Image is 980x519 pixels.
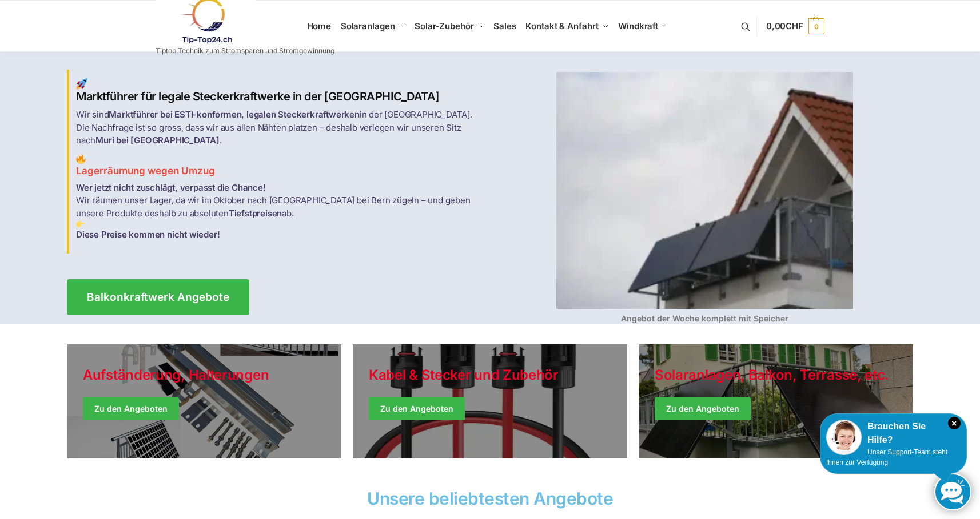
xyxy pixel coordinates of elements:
[826,420,961,447] div: Brauchen Sie Hilfe?
[353,344,627,458] a: Holiday Style
[618,21,658,31] span: Windkraft
[948,417,961,429] i: Schließen
[621,313,788,323] strong: Angebot der Woche komplett mit Speicher
[76,108,483,147] p: Wir sind in der [GEOGRAPHIC_DATA]. Die Nachfrage ist so gross, dass wir aus allen Nähten platzen ...
[76,182,266,193] strong: Wer jetzt nicht zuschlägt, verpasst die Chance!
[493,21,516,31] span: Sales
[95,135,220,146] strong: Muri bei [GEOGRAPHIC_DATA]
[808,18,824,34] span: 0
[156,47,334,54] p: Tiptop Technik zum Stromsparen und Stromgewinnung
[76,220,85,228] img: Home 3
[229,208,282,219] strong: Tiefstpreisen
[766,9,824,43] a: 0,00CHF 0
[87,292,229,303] span: Balkonkraftwerk Angebote
[826,420,862,455] img: Customer service
[525,21,598,31] span: Kontakt & Anfahrt
[67,344,341,458] a: Holiday Style
[614,1,674,52] a: Windkraft
[67,279,249,315] a: Balkonkraftwerk Angebote
[76,78,483,104] h2: Marktführer für legale Steckerkraftwerke in der [GEOGRAPHIC_DATA]
[826,448,947,466] span: Unser Support-Team steht Ihnen zur Verfügung
[336,1,409,52] a: Solaranlagen
[76,182,483,242] p: Wir räumen unser Lager, da wir im Oktober nach [GEOGRAPHIC_DATA] bei Bern zügeln – und geben unse...
[76,154,483,178] h3: Lagerräumung wegen Umzug
[410,1,489,52] a: Solar-Zubehör
[67,490,913,507] h2: Unsere beliebtesten Angebote
[489,1,521,52] a: Sales
[639,344,913,458] a: Winter Jackets
[76,154,86,164] img: Home 2
[415,21,474,31] span: Solar-Zubehör
[341,21,395,31] span: Solaranlagen
[556,72,853,309] img: Home 4
[521,1,614,52] a: Kontakt & Anfahrt
[76,229,220,240] strong: Diese Preise kommen nicht wieder!
[786,21,803,31] span: CHF
[76,78,87,90] img: Home 1
[109,109,359,120] strong: Marktführer bei ESTI-konformen, legalen Steckerkraftwerken
[766,21,803,31] span: 0,00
